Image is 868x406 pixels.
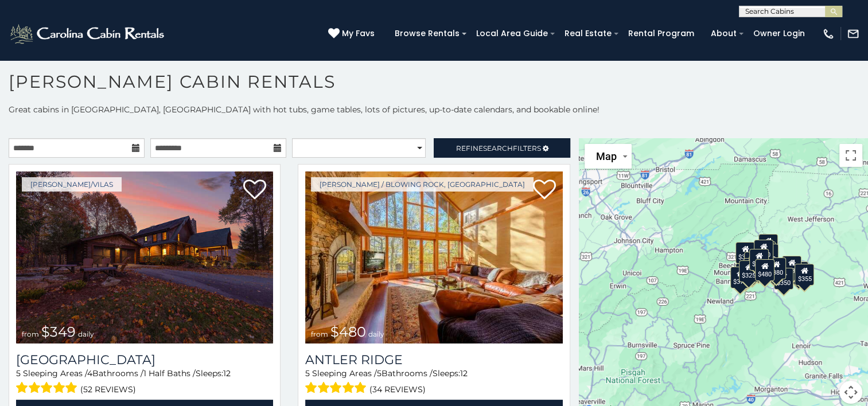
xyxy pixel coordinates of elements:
img: White-1-2.png [9,22,168,45]
span: (52 reviews) [80,382,136,397]
div: $350 [774,268,793,290]
a: Antler Ridge from $480 daily [305,171,562,343]
a: Browse Rentals [389,25,465,42]
span: Search [483,144,513,153]
a: [GEOGRAPHIC_DATA] [16,352,273,368]
span: 5 [305,368,310,378]
a: Antler Ridge [305,352,562,368]
div: $250 [759,244,779,266]
span: from [22,330,39,338]
a: Owner Login [748,25,811,42]
div: $355 [795,264,814,286]
div: Sleeping Areas / Bathrooms / Sleeps: [305,368,562,397]
img: mail-regular-white.png [847,28,859,40]
a: My Favs [328,28,377,40]
span: $349 [41,323,76,340]
a: RefineSearchFilters [434,138,570,158]
div: $315 [754,259,774,281]
div: Sleeping Areas / Bathrooms / Sleeps: [16,368,273,397]
span: $480 [330,323,366,340]
button: Toggle fullscreen view [839,144,862,167]
span: 5 [16,368,21,378]
div: $380 [766,257,786,279]
span: daily [78,330,94,338]
div: $375 [730,266,750,288]
a: About [705,25,742,42]
a: Real Estate [559,25,617,42]
span: from [311,330,328,338]
a: Local Area Guide [470,25,554,42]
span: daily [368,330,384,338]
button: Map camera controls [839,381,862,404]
a: Add to favorites [533,178,556,202]
a: Add to favorites [243,178,266,202]
button: Change map style [585,144,632,169]
img: phone-regular-white.png [822,28,835,40]
a: [PERSON_NAME] / Blowing Rock, [GEOGRAPHIC_DATA] [311,177,534,192]
a: Rental Program [622,25,700,42]
span: 4 [87,368,92,378]
span: Map [596,150,617,162]
img: Antler Ridge [305,171,562,343]
span: 12 [460,368,468,378]
h3: Diamond Creek Lodge [16,352,273,368]
span: 12 [223,368,231,378]
span: (34 reviews) [369,382,426,397]
img: Diamond Creek Lodge [16,171,273,343]
a: Diamond Creek Lodge from $349 daily [16,171,273,343]
span: Refine Filters [456,144,541,153]
a: [PERSON_NAME]/Vilas [22,177,122,192]
div: $480 [755,259,774,280]
div: $325 [739,260,758,282]
span: My Favs [342,28,375,40]
span: 1 Half Baths / [143,368,196,378]
div: $525 [758,233,778,255]
div: $320 [754,239,773,261]
span: 5 [377,368,382,378]
div: $210 [749,249,769,271]
div: $305 [735,241,755,263]
div: $930 [782,256,801,278]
